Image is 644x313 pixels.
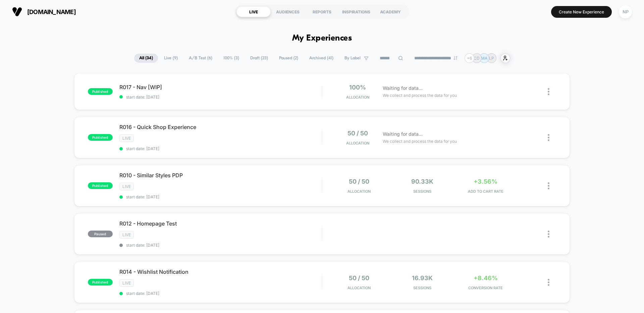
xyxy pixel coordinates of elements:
[27,8,76,15] span: [DOMAIN_NAME]
[392,189,452,194] span: Sessions
[134,54,158,63] span: All ( 34 )
[346,95,369,100] span: Allocation
[119,146,322,151] span: start date: [DATE]
[412,274,433,281] span: 16.93k
[347,286,371,290] span: Allocation
[548,182,549,189] img: close
[119,134,134,142] span: LIVE
[119,84,322,90] span: R017 - Nav [WIP]
[119,194,322,199] span: start date: [DATE]
[349,274,369,281] span: 50 / 50
[383,84,423,92] span: Waiting for data...
[119,95,322,100] span: start date: [DATE]
[548,279,549,286] img: close
[548,231,549,238] img: close
[339,6,373,17] div: INSPIRATIONS
[489,56,494,61] p: LP
[617,5,634,19] button: NP
[347,189,371,194] span: Allocation
[383,130,423,138] span: Waiting for data...
[474,274,498,281] span: +8.46%
[88,88,113,95] span: published
[292,34,352,43] h1: My Experiences
[465,53,474,63] div: + 6
[548,88,549,95] img: close
[119,243,322,248] span: start date: [DATE]
[453,56,458,60] img: end
[184,54,217,63] span: A/B Test ( 6 )
[88,231,113,237] span: paused
[481,56,487,61] p: MA
[119,268,322,275] span: R014 - Wishlist Notification
[455,189,516,194] span: ADD TO CART RATE
[349,178,369,185] span: 50 / 50
[455,286,516,290] span: CONVERSION RATE
[10,6,78,17] button: [DOMAIN_NAME]
[346,141,369,145] span: Allocation
[119,231,134,239] span: LIVE
[271,6,305,17] div: AUDIENCES
[12,7,22,17] img: Visually logo
[88,182,113,189] span: published
[274,54,303,63] span: Paused ( 2 )
[619,5,632,18] div: NP
[344,56,361,61] span: By Label
[474,178,497,185] span: +3.56%
[88,134,113,141] span: published
[119,279,134,287] span: LIVE
[305,6,339,17] div: REPORTS
[304,54,338,63] span: Archived ( 41 )
[119,172,322,179] span: R010 - Similar Styles PDP
[383,138,457,144] span: We collect and process the data for you
[119,291,322,296] span: start date: [DATE]
[349,84,366,91] span: 100%
[159,54,183,63] span: Live ( 9 )
[119,183,134,190] span: LIVE
[88,279,113,286] span: published
[245,54,273,63] span: Draft ( 23 )
[236,6,271,17] div: LIVE
[411,178,433,185] span: 90.33k
[119,124,322,130] span: R016 - Quick Shop Experience
[551,6,612,18] button: Create New Experience
[392,286,452,290] span: Sessions
[548,134,549,141] img: close
[119,220,322,227] span: R012 - Homepage Test
[218,54,244,63] span: 100% ( 3 )
[474,56,480,61] p: CD
[383,92,457,99] span: We collect and process the data for you
[373,6,408,17] div: ACADEMY
[347,130,368,137] span: 50 / 50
